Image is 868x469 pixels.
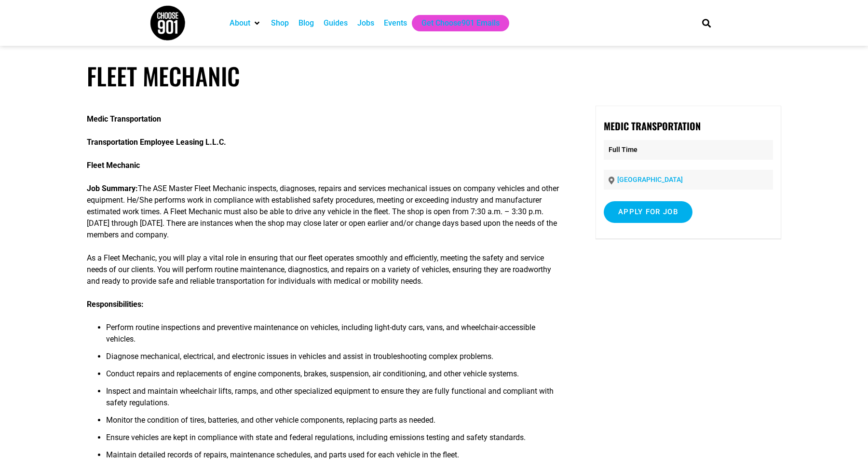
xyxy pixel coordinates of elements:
a: Jobs [357,17,374,29]
strong: Fleet Mechanic [87,161,140,170]
li: Maintain detailed records of repairs, maintenance schedules, and parts used for each vehicle in t... [106,449,561,467]
li: Inspect and maintain wheelchair lifts, ramps, and other specialized equipment to ensure they are ... [106,386,561,414]
a: Get Choose901 Emails [421,17,500,29]
h1: Fleet Mechanic [87,62,781,90]
p: As a Fleet Mechanic, you will play a vital role in ensuring that our fleet operates smoothly and ... [87,252,561,287]
p: The ASE Master Fleet Mechanic inspects, diagnoses, repairs and services mechanical issues on comp... [87,183,561,241]
a: About [230,17,250,29]
li: Conduct repairs and replacements of engine components, brakes, suspension, air conditioning, and ... [106,368,561,386]
a: [GEOGRAPHIC_DATA] [617,176,683,183]
nav: Main nav [225,15,686,31]
li: Diagnose mechanical, electrical, and electronic issues in vehicles and assist in troubleshooting ... [106,351,561,368]
li: Monitor the condition of tires, batteries, and other vehicle components, replacing parts as needed. [106,414,561,432]
p: Full Time [604,140,773,160]
strong: Medic Transportation [87,114,161,124]
strong: Job Summary: [87,184,138,193]
div: Search [699,15,715,31]
div: About [225,15,266,31]
a: Guides [324,17,348,29]
li: Ensure vehicles are kept in compliance with state and federal regulations, including emissions te... [106,432,561,449]
strong: Transportation Employee Leasing L.L.C. [87,138,226,147]
a: Events [384,17,407,29]
li: Perform routine inspections and preventive maintenance on vehicles, including light-duty cars, va... [106,322,561,351]
a: Shop [271,17,289,29]
strong: Medic Transportation [604,119,701,133]
strong: Responsibilities: [87,300,144,309]
input: Apply for job [604,201,692,223]
a: Blog [298,17,314,29]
